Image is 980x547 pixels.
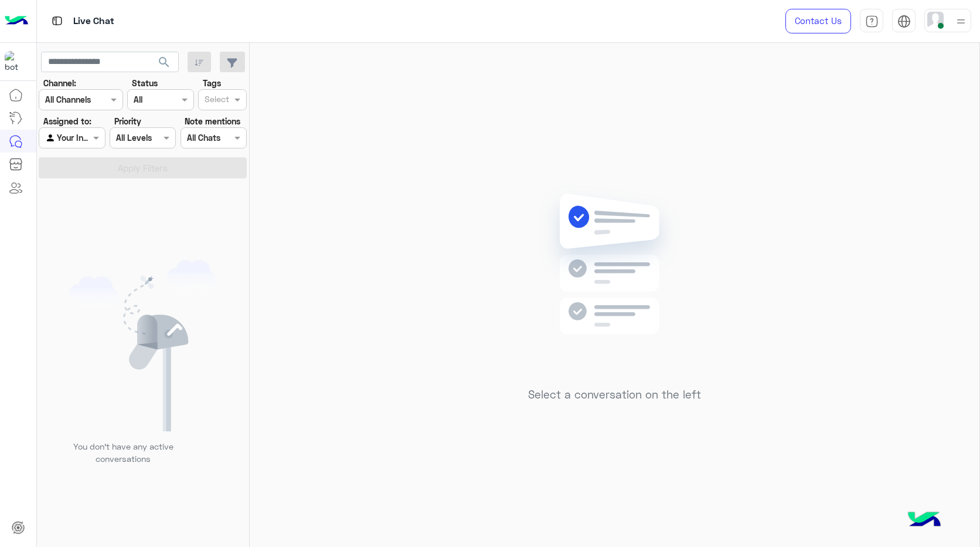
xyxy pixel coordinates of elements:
img: tab [865,15,879,28]
img: Logo [5,9,28,33]
img: empty users [69,260,217,431]
span: search [157,55,171,69]
img: tab [50,13,64,28]
label: Tags [203,77,221,89]
img: userImage [927,12,944,28]
label: Status [132,77,158,89]
a: tab [860,9,883,33]
a: Contact Us [785,9,851,33]
label: Assigned to: [43,115,91,127]
img: tab [897,15,911,28]
button: search [150,52,179,77]
img: hulul-logo.png [904,500,945,541]
img: no messages [530,184,699,379]
p: You don’t have any active conversations [64,440,182,465]
div: Select [203,93,229,108]
label: Channel: [43,77,76,89]
label: Note mentions [185,115,240,127]
h5: Select a conversation on the left [528,388,701,401]
button: Apply Filters [39,157,247,178]
img: 322208621163248 [5,51,26,72]
p: Live Chat [73,13,114,29]
label: Priority [114,115,141,127]
img: profile [954,14,968,29]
